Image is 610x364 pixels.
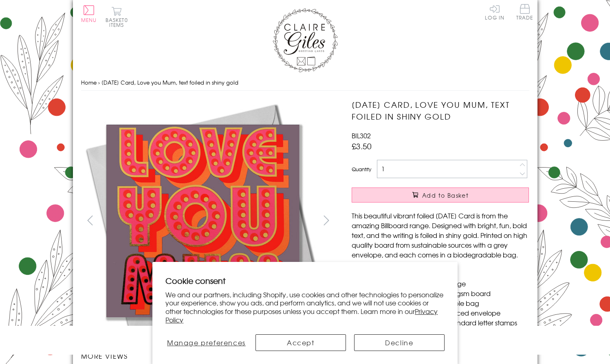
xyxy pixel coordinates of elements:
[516,4,533,22] a: Trade
[98,78,100,86] span: ›
[352,99,529,122] h1: [DATE] Card, Love you Mum, text foiled in shiny gold
[81,351,336,361] h3: More views
[165,275,445,286] h2: Cookie consent
[81,211,99,229] button: prev
[106,7,128,27] button: Basket0 items
[255,334,346,351] button: Accept
[81,16,97,24] span: Menu
[165,306,438,325] a: Privacy Policy
[81,74,529,91] nav: breadcrumbs
[352,211,529,259] p: This beautiful vibrant foiled [DATE] Card is from the amazing Billboard range. Designed with brig...
[335,99,580,343] img: Mother's Day Card, Love you Mum, text foiled in shiny gold
[422,191,469,199] span: Add to Basket
[352,166,371,173] label: Quantity
[165,334,247,351] button: Manage preferences
[109,16,128,28] span: 0 items
[516,4,533,20] span: Trade
[81,5,97,22] button: Menu
[354,334,445,351] button: Decline
[81,99,325,343] img: Mother's Day Card, Love you Mum, text foiled in shiny gold
[352,131,371,140] span: BIL302
[81,78,97,86] a: Home
[167,338,246,347] span: Manage preferences
[101,78,238,86] span: [DATE] Card, Love you Mum, text foiled in shiny gold
[485,4,504,20] a: Log In
[273,8,338,72] img: Claire Giles Greetings Cards
[352,140,372,152] span: £3.50
[165,290,445,324] p: We and our partners, including Shopify, use cookies and other technologies to personalize your ex...
[352,187,529,203] button: Add to Basket
[317,211,335,229] button: next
